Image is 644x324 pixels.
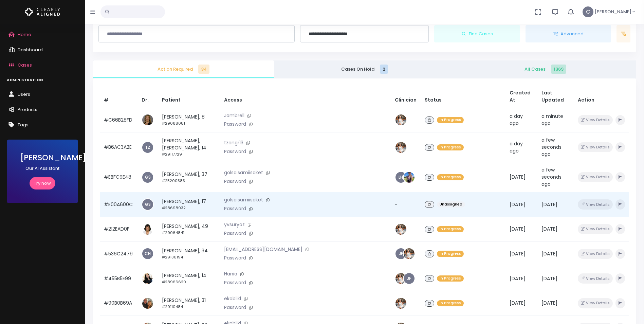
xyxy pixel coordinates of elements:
[541,250,557,257] span: [DATE]
[434,25,520,43] button: Find Cases
[541,300,557,306] span: [DATE]
[158,266,220,291] td: [PERSON_NAME], 14
[526,25,611,43] button: Advanced
[578,249,613,259] button: View Details
[578,142,613,152] button: View Details
[98,66,269,73] span: Action Required
[224,230,387,237] p: Password
[224,270,387,278] p: Hania
[437,275,464,282] span: In Progress
[510,174,526,180] span: [DATE]
[541,166,562,187] span: a few seconds ago
[537,85,574,108] th: Last Updated
[158,291,220,316] td: [PERSON_NAME], 31
[162,304,183,309] small: #29110484
[224,246,387,253] p: [EMAIL_ADDRESS][DOMAIN_NAME]
[391,85,421,108] th: Clinician
[391,192,421,217] td: -
[510,140,523,154] span: a day ago
[437,226,464,233] span: In Progress
[224,295,387,303] p: ekoblikl
[224,139,387,147] p: tzengr13
[100,132,137,162] td: #B6AC3A2E
[162,151,182,157] small: #29117729
[224,196,387,204] p: golsa.samiisaket
[395,248,406,259] a: JF
[220,85,391,108] th: Access
[20,153,65,162] h3: [PERSON_NAME]
[30,177,55,190] a: Try now
[100,192,137,217] td: #E00A600C
[574,85,629,108] th: Action
[224,121,387,128] p: Password
[404,273,415,284] span: JF
[158,241,220,266] td: [PERSON_NAME], 34
[583,6,593,17] span: C
[505,85,537,108] th: Created At
[137,85,158,108] th: Dr.
[100,85,137,108] th: #
[25,5,60,19] img: Logo Horizontal
[437,201,465,208] span: Unassigned
[162,178,185,183] small: #25200585
[460,66,630,73] span: All Cases
[100,108,137,132] td: #C66B28FD
[437,251,464,257] span: In Progress
[142,199,153,210] a: GS
[551,65,566,74] span: 1369
[162,121,185,126] small: #29068081
[595,8,631,15] span: [PERSON_NAME]
[437,144,464,151] span: In Progress
[158,162,220,192] td: [PERSON_NAME], 37
[510,226,526,232] span: [DATE]
[380,65,388,74] span: 2
[224,148,387,156] p: Password
[279,66,449,73] span: Cases On Hold
[198,65,209,74] span: 34
[510,275,526,282] span: [DATE]
[100,241,137,266] td: #536C2479
[437,117,464,123] span: In Progress
[162,279,186,285] small: #28966629
[510,300,526,306] span: [DATE]
[142,172,153,183] a: GS
[18,106,37,113] span: Products
[224,178,387,185] p: Password
[142,248,153,259] a: CH
[158,217,220,241] td: [PERSON_NAME], 49
[578,298,613,308] button: View Details
[224,112,387,120] p: Jombrell
[158,85,220,108] th: Patient
[395,172,406,183] span: LH
[100,217,137,241] td: #212EAD0F
[541,226,557,232] span: [DATE]
[142,142,153,153] a: TZ
[162,205,186,211] small: #28698932
[541,137,562,158] span: a few seconds ago
[541,113,563,127] span: a minute ago
[541,275,557,282] span: [DATE]
[224,221,387,229] p: yvsuryaz
[510,201,526,208] span: [DATE]
[578,115,613,125] button: View Details
[578,224,613,234] button: View Details
[18,91,30,97] span: Users
[100,162,137,192] td: #EBFC9E48
[18,62,32,68] span: Cases
[100,291,137,316] td: #90B0B69A
[224,304,387,311] p: Password
[578,172,613,182] button: View Details
[18,31,31,38] span: Home
[100,266,137,291] td: #455B5E99
[162,230,184,235] small: #29064841
[18,122,29,128] span: Tags
[158,108,220,132] td: [PERSON_NAME], 8
[224,254,387,262] p: Password
[18,47,43,53] span: Dashboard
[20,165,65,172] p: Our AI Assistant
[162,254,183,260] small: #29136194
[224,279,387,287] p: Password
